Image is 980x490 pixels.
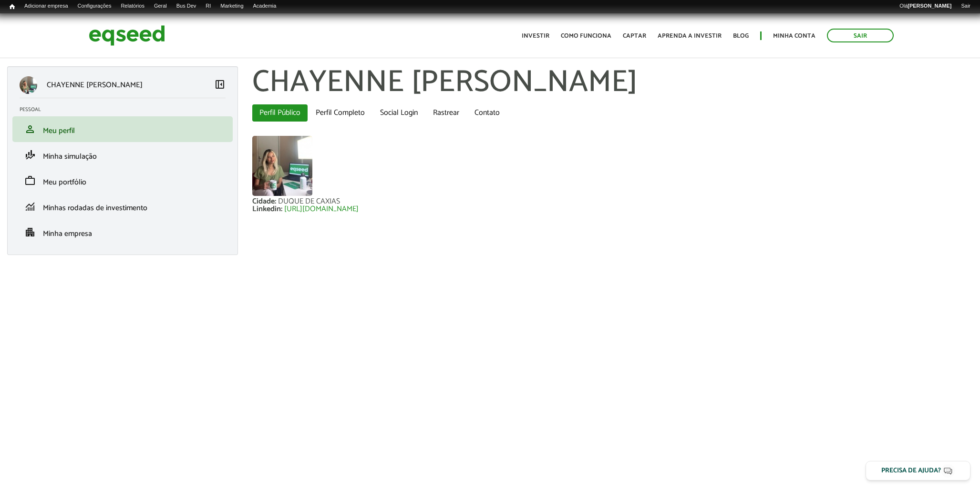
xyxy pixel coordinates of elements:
a: Como funciona [561,33,611,39]
a: Academia [248,2,281,10]
span: : [281,203,282,215]
span: Meu perfil [43,124,75,137]
span: monitoring [24,201,36,212]
a: Geral [149,2,172,10]
a: RI [201,2,216,10]
span: work [24,175,36,186]
span: finance_mode [24,149,36,161]
a: Adicionar empresa [20,2,73,10]
li: Meu perfil [12,116,233,142]
a: Configurações [73,2,116,10]
li: Minha empresa [12,219,233,245]
h1: CHAYENNE [PERSON_NAME] [252,66,973,100]
a: personMeu perfil [20,123,226,135]
a: Sair [827,29,894,42]
a: Perfil Público [252,104,308,122]
span: left_panel_close [214,79,226,90]
a: Social Login [373,104,425,122]
div: Linkedin [252,205,284,213]
a: Blog [733,33,749,39]
a: apartmentMinha empresa [20,226,226,238]
span: Meu portfólio [43,176,86,189]
h2: Pessoal [20,107,233,112]
a: Captar [623,33,646,39]
img: EqSeed [89,23,165,48]
a: Ver perfil do usuário. [252,136,312,196]
a: finance_modeMinha simulação [20,149,226,161]
a: Investir [522,33,549,39]
a: Início [5,2,20,11]
li: Meu portfólio [12,168,233,194]
a: Contato [467,104,507,122]
li: Minha simulação [12,142,233,168]
span: Minha simulação [43,150,97,163]
a: Perfil Completo [309,104,372,122]
p: CHAYENNE [PERSON_NAME] [47,81,143,90]
a: Sair [956,2,975,10]
a: Olá[PERSON_NAME] [895,2,956,10]
a: monitoringMinhas rodadas de investimento [20,201,226,212]
a: Minha conta [773,33,815,39]
div: Cidade [252,198,278,205]
a: Bus Dev [172,2,201,10]
span: Minha empresa [43,227,92,240]
li: Minhas rodadas de investimento [12,194,233,219]
span: Início [10,3,15,10]
a: [URL][DOMAIN_NAME] [284,205,359,213]
span: Minhas rodadas de investimento [43,202,147,214]
span: person [24,123,36,135]
img: Foto de CHAYENNE TENÓRIO BARBOSA [252,136,312,196]
span: apartment [24,226,36,238]
span: : [275,195,276,208]
a: Marketing [216,2,248,10]
a: Relatórios [116,2,149,10]
div: DUQUE DE CAXIAS [278,198,340,205]
a: Colapsar menu [214,79,226,92]
a: Rastrear [426,104,466,122]
a: workMeu portfólio [20,175,226,186]
a: Aprenda a investir [658,33,722,39]
strong: [PERSON_NAME] [908,3,951,9]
